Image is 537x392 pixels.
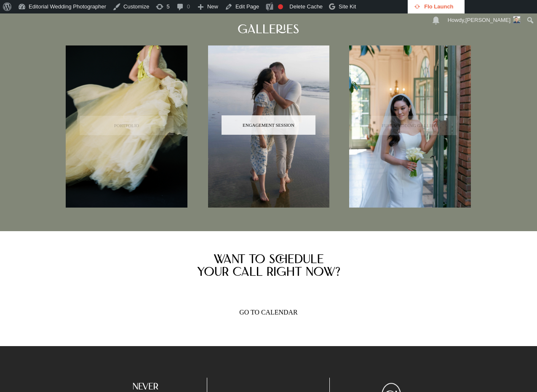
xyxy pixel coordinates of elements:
span: Site Kit [339,3,356,10]
a: ENGAGEMENT SESSION [222,115,316,135]
a: Howdy, [445,13,524,27]
span: YOUR CALl RiGHT NOW? [197,267,340,279]
img: Views over 48 hours. Click for more Jetpack Stats. [363,2,411,12]
span: GALlERIES [238,24,299,37]
a: FULL WEDDING GALLERY [363,116,457,135]
p: FULL WEDDING GALLERY [382,123,438,128]
p: GO TO CALENDAR [239,309,297,316]
a: GO TO CALENDAR [224,302,313,323]
span: [PERSON_NAME] [465,17,510,23]
div: Focus keyphrase not set [278,4,283,9]
span: WANT TO SCHEDULe [214,254,324,267]
p: ENGAGEMENT SESSION [243,123,294,128]
a: PORTFOLIO [80,116,174,135]
p: PORTFOLIO [114,123,139,128]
